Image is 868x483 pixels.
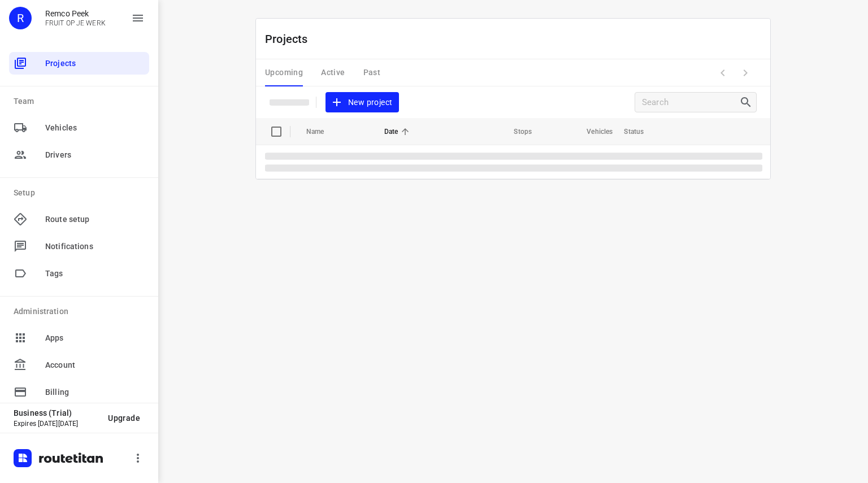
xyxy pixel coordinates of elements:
[45,9,106,18] p: Remco Peek
[14,306,149,317] p: Administration
[45,149,145,161] span: Drivers
[384,125,413,138] span: Date
[306,125,339,138] span: Name
[45,19,106,27] p: FRUIT OP JE WERK
[325,92,399,113] button: New project
[265,31,317,47] p: Projects
[14,408,99,417] p: Business (Trial)
[14,95,149,107] p: Team
[624,125,658,138] span: Status
[9,7,32,29] div: R
[45,359,145,371] span: Account
[45,386,145,398] span: Billing
[45,122,145,134] span: Vehicles
[499,125,532,138] span: Stops
[9,354,149,376] div: Account
[45,214,145,225] span: Route setup
[9,52,149,75] div: Projects
[9,143,149,166] div: Drivers
[572,125,613,138] span: Vehicles
[99,408,149,428] button: Upgrade
[9,381,149,403] div: Billing
[9,116,149,139] div: Vehicles
[9,235,149,258] div: Notifications
[45,241,145,253] span: Notifications
[642,94,739,111] input: Search projects
[9,327,149,349] div: Apps
[45,332,145,344] span: Apps
[9,208,149,230] div: Route setup
[45,58,145,69] span: Projects
[14,420,99,428] p: Expires [DATE][DATE]
[9,262,149,285] div: Tags
[108,414,140,423] span: Upgrade
[45,268,145,280] span: Tags
[711,62,734,84] span: Previous Page
[332,95,392,110] span: New project
[739,95,756,109] div: Search
[14,187,149,199] p: Setup
[734,62,757,84] span: Next Page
